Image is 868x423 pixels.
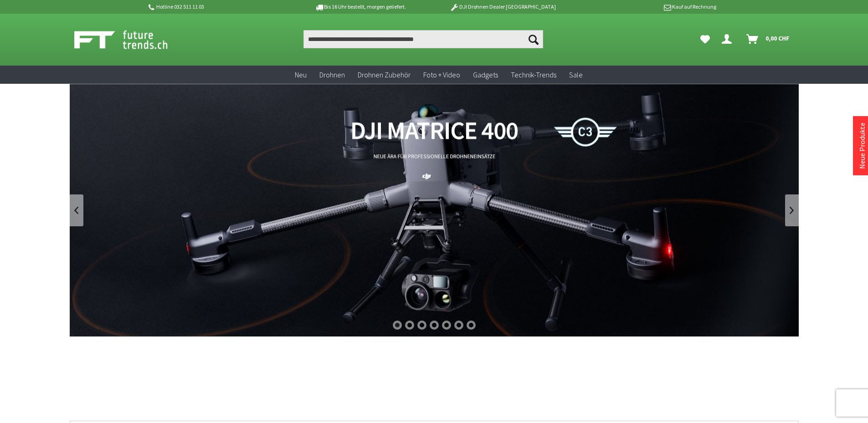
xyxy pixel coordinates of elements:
img: Shop Futuretrends - zur Startseite wechseln [74,28,188,51]
button: Suchen [524,30,543,48]
div: 6 [454,321,463,330]
a: Sale [563,66,589,84]
div: 2 [405,321,414,330]
a: Drohnen [313,66,351,84]
a: Gadgets [467,66,504,84]
div: 5 [442,321,451,330]
span: Drohnen [319,70,345,79]
a: DJI Matrice 400 [70,84,799,336]
p: DJI Drohnen Dealer [GEOGRAPHIC_DATA] [431,1,574,12]
p: Kauf auf Rechnung [574,1,716,12]
p: Bis 16 Uhr bestellt, morgen geliefert. [289,1,431,12]
span: Drohnen Zubehör [358,70,411,79]
a: Drohnen Zubehör [351,66,417,84]
input: Produkt, Marke, Kategorie, EAN, Artikelnummer… [303,30,543,48]
span: Technik-Trends [511,70,556,79]
span: Sale [569,70,583,79]
a: Warenkorb [743,30,794,48]
a: Meine Favoriten [696,30,714,48]
div: 4 [430,321,439,330]
a: Neu [288,66,313,84]
a: Technik-Trends [504,66,563,84]
a: Dein Konto [718,30,739,48]
span: Neu [295,70,307,79]
div: 1 [393,321,402,330]
div: 7 [467,321,476,330]
span: Gadgets [473,70,498,79]
a: Foto + Video [417,66,467,84]
p: Hotline 032 511 11 03 [147,1,289,12]
div: 3 [417,321,426,330]
span: Foto + Video [423,70,460,79]
span: 0,00 CHF [765,31,790,46]
a: Neue Produkte [858,122,867,169]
